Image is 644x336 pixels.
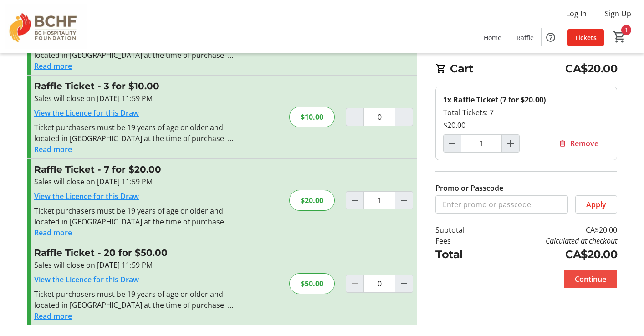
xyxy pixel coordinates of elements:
[598,6,639,21] button: Sign Up
[575,274,606,285] span: Continue
[516,33,534,42] span: Raffle
[509,29,541,46] a: Raffle
[34,205,233,227] div: Ticket purchasers must be 19 years of age or older and located in [GEOGRAPHIC_DATA] at the time o...
[34,61,72,71] button: Read more
[435,246,488,263] td: Total
[363,108,395,126] input: Raffle Ticket Quantity
[559,6,594,21] button: Log In
[575,33,597,42] span: Tickets
[443,94,609,105] div: 1x Raffle Ticket (7 for $20.00)
[488,235,617,246] td: Calculated at checkout
[484,33,501,42] span: Home
[565,61,617,77] span: CA$20.00
[567,29,604,46] a: Tickets
[435,183,503,193] label: Promo or Passcode
[34,79,233,93] h3: Raffle Ticket - 3 for $10.00
[34,93,233,104] div: Sales will close on [DATE] 11:59 PM
[289,107,335,127] div: $10.00
[566,8,587,19] span: Log In
[435,224,488,235] td: Subtotal
[363,275,395,293] input: Raffle Ticket Quantity
[502,135,519,152] button: Increment by one
[34,176,233,187] div: Sales will close on [DATE] 11:59 PM
[443,107,609,118] div: Total Tickets: 7
[488,224,617,235] td: CA$20.00
[34,227,72,238] button: Read more
[34,108,139,118] a: View the Licence for this Draw
[363,191,395,209] input: Raffle Ticket Quantity
[435,61,617,79] h2: Cart
[34,191,139,201] a: View the Licence for this Draw
[547,134,609,153] button: Remove
[289,190,335,211] div: $20.00
[5,4,87,49] img: BC Hospitality Foundation's Logo
[586,199,606,210] span: Apply
[476,29,509,46] a: Home
[570,138,598,149] span: Remove
[34,260,233,270] div: Sales will close on [DATE] 11:59 PM
[605,8,631,19] span: Sign Up
[289,273,335,294] div: $50.00
[34,246,233,260] h3: Raffle Ticket - 20 for $50.00
[564,270,617,288] button: Continue
[542,28,560,46] button: Help
[34,163,233,176] h3: Raffle Ticket - 7 for $20.00
[34,311,72,321] button: Read more
[488,246,617,263] td: CA$20.00
[611,29,628,45] button: Cart
[34,122,233,144] div: Ticket purchasers must be 19 years of age or older and located in [GEOGRAPHIC_DATA] at the time o...
[444,135,461,152] button: Decrement by one
[395,108,413,126] button: Increment by one
[395,275,413,292] button: Increment by one
[34,275,139,285] a: View the Licence for this Draw
[395,192,413,209] button: Increment by one
[575,195,617,214] button: Apply
[435,235,488,246] td: Fees
[443,120,609,131] div: $20.00
[461,134,502,153] input: Raffle Ticket (7 for $20.00) Quantity
[34,289,233,311] div: Ticket purchasers must be 19 years of age or older and located in [GEOGRAPHIC_DATA] at the time o...
[435,195,568,214] input: Enter promo or passcode
[346,192,363,209] button: Decrement by one
[34,144,72,155] button: Read more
